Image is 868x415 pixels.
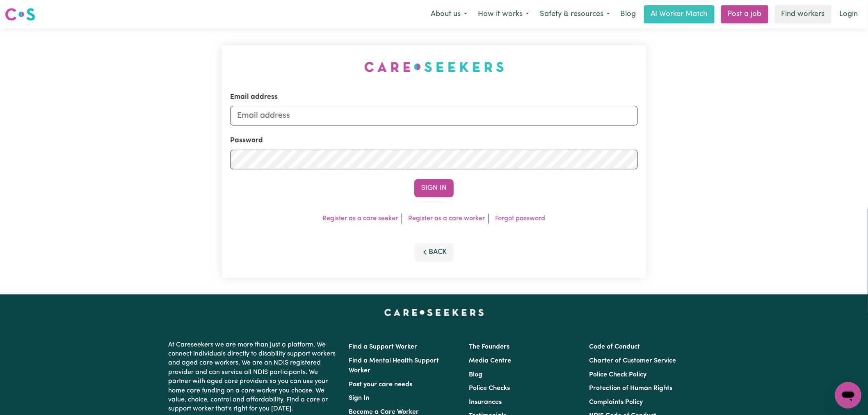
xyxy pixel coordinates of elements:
[496,215,546,222] a: Forgot password
[349,381,412,388] a: Post your care needs
[535,6,615,23] button: Safety & resources
[589,344,640,350] a: Code of Conduct
[835,382,861,408] iframe: Button to launch messaging window
[469,372,482,378] a: Blog
[473,6,535,23] button: How it works
[5,7,35,22] img: Careseekers logo
[323,215,398,222] a: Register as a care seeker
[349,344,417,350] a: Find a Support Worker
[414,179,454,197] button: Sign In
[721,5,768,23] a: Post a job
[469,358,511,364] a: Media Centre
[589,385,673,392] a: Protection of Human Rights
[414,243,454,261] button: Back
[5,5,35,24] a: Careseekers logo
[425,6,473,23] button: About us
[409,215,485,222] a: Register as a care worker
[230,92,278,103] label: Email address
[589,358,676,364] a: Charter of Customer Service
[615,5,641,23] a: Blog
[589,399,643,406] a: Complaints Policy
[469,385,510,392] a: Police Checks
[835,5,863,23] a: Login
[644,5,715,23] a: AI Worker Match
[349,395,369,401] a: Sign In
[469,399,502,406] a: Insurances
[589,372,647,378] a: Police Check Policy
[230,106,638,125] input: Email address
[384,309,484,316] a: Careseekers home page
[775,5,831,23] a: Find workers
[469,344,509,350] a: The Founders
[349,358,439,374] a: Find a Mental Health Support Worker
[230,135,263,146] label: Password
